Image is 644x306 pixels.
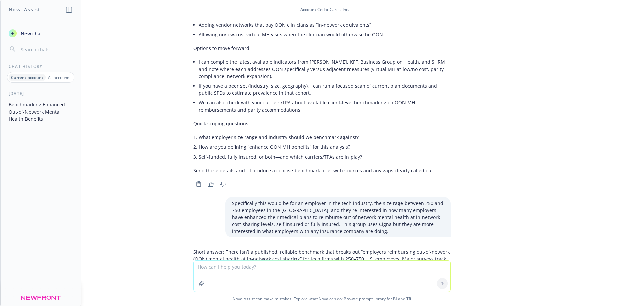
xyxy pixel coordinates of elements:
h1: Nova Assist [9,6,40,13]
p: Short answer: There isn’t a published, reliable benchmark that breaks out “employers reimbursing ... [193,248,451,269]
p: Current account [11,75,43,80]
p: Specifically this would be for an employer in the tech industry, the size rage between 250 and 75... [232,200,444,235]
span: Nova Assist can make mistakes. Explore what Nova can do: Browse prompt library for and [3,292,641,306]
button: Thumbs down [217,179,228,189]
p: All accounts [48,75,70,80]
li: Adding vendor networks that pay OON clinicians as “in‑network equivalents” [199,20,451,30]
li: If you have a peer set (industry, size, geography), I can run a focused scan of current plan docu... [199,81,451,98]
p: Quick scoping questions [193,120,451,127]
div: : Cedar Cares, Inc. [300,7,349,12]
input: Search chats [19,45,73,54]
p: Options to move forward [193,45,451,52]
li: I can compile the latest available indicators from [PERSON_NAME], KFF, Business Group on Health, ... [199,57,451,81]
span: Account [300,7,316,12]
div: [DATE] [1,91,81,96]
a: TR [406,296,411,302]
button: Benchmarking Enhanced Out-of-Network Mental Health Benefits [6,99,75,124]
li: What employer size range and industry should we benchmark against? [199,132,451,142]
svg: Copy to clipboard [196,181,202,187]
p: Send those details and I’ll produce a concise benchmark brief with sources and any gaps clearly c... [193,167,451,174]
div: Chat History [1,63,81,69]
li: How are you defining “enhance OON MH benefits” for this analysis? [199,142,451,152]
span: New chat [19,30,42,37]
li: Allowing no/low‑cost virtual MH visits when the clinician would otherwise be OON [199,30,451,39]
button: New chat [6,27,75,39]
a: BI [393,296,397,302]
li: Self‑funded, fully insured, or both—and which carriers/TPAs are in play? [199,152,451,162]
li: We can also check with your carriers/TPA about available client‑level benchmarking on OON MH reim... [199,98,451,115]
